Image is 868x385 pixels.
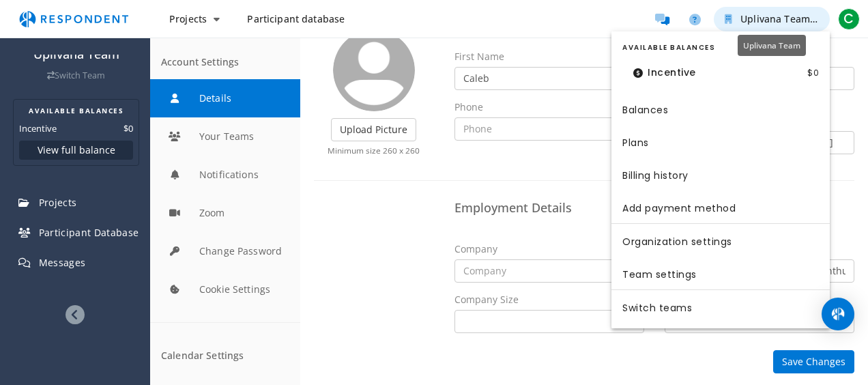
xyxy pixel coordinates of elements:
h2: Available Balances [622,42,819,53]
a: Billing plans [611,125,830,158]
a: Billing history [611,158,830,190]
a: Switch teams [611,290,830,323]
a: Team settings [611,257,830,289]
dd: $0 [807,59,819,87]
a: Billing balances [611,92,830,125]
span: Uplivana Team [743,40,800,51]
a: Add payment method [611,190,830,223]
section: Team balance summary [611,37,830,92]
dt: Incentive [622,59,707,87]
a: Organization settings [611,224,830,257]
div: Open Intercom Messenger [822,298,854,330]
